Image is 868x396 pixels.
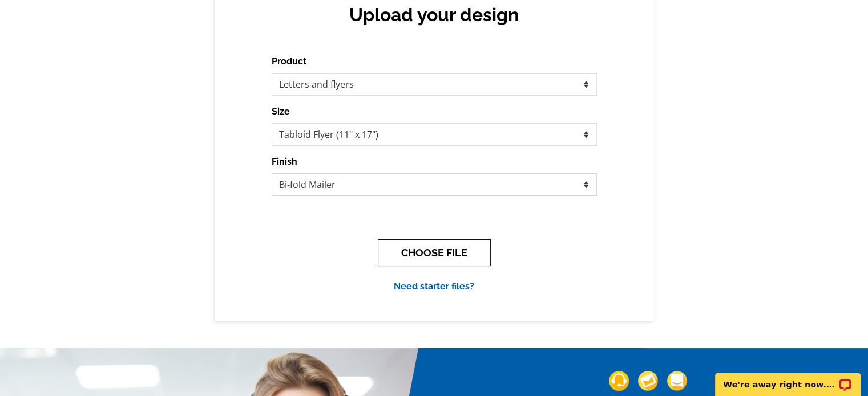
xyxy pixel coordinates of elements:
[394,281,474,292] a: Need starter files?
[378,239,491,266] button: CHOOSE FILE
[272,155,297,169] label: Finish
[272,55,306,68] label: Product
[272,105,290,119] label: Size
[609,371,629,391] img: support-img-1.png
[638,371,658,391] img: support-img-2.png
[283,4,586,26] h2: Upload your design
[667,371,687,391] img: support-img-3_1.png
[708,360,868,396] iframe: LiveChat chat widget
